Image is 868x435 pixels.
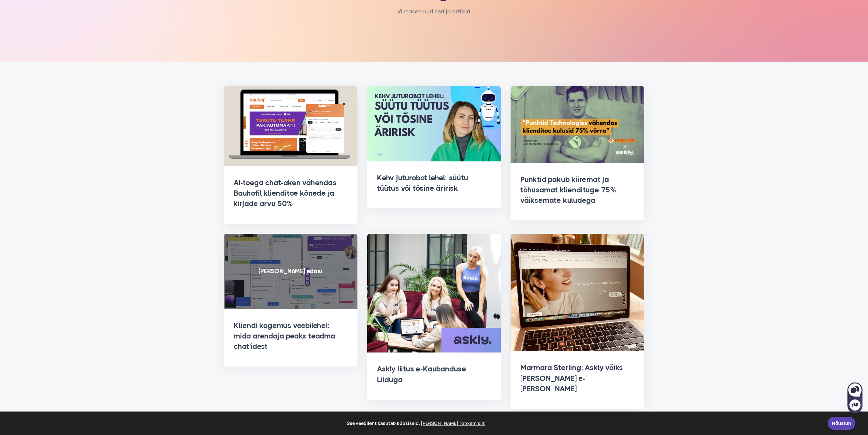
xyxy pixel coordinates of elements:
li: Viimased uudised ja artiklid [398,7,470,16]
a: Kliendi kogemus veebilehel: mida arendaja peaks teadma chat'idest [234,321,335,351]
a: learn more about cookies [420,418,486,428]
nav: breadcrumb [398,7,470,23]
a: Marmara Sterling: Askly võiks [PERSON_NAME] e-[PERSON_NAME] [520,363,623,393]
a: Nõustun [828,417,855,430]
a: Punktid pakub kiiremat ja tõhusamat kliendituge 75% väiksemate kuludega [520,175,616,205]
a: Askly liitus e-Kaubanduse Liiduga [377,365,466,384]
a: AI-toega chat-aken vähendas Bauhofil klienditoe kõnede ja kirjade arvu 50% [234,178,337,208]
a: Kehv juturobot lehel: süütu tüütus või tõsine äririsk [377,173,468,193]
span: See veebileht kasutab küpsiseid. [9,418,823,428]
iframe: Askly chat [847,381,863,414]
